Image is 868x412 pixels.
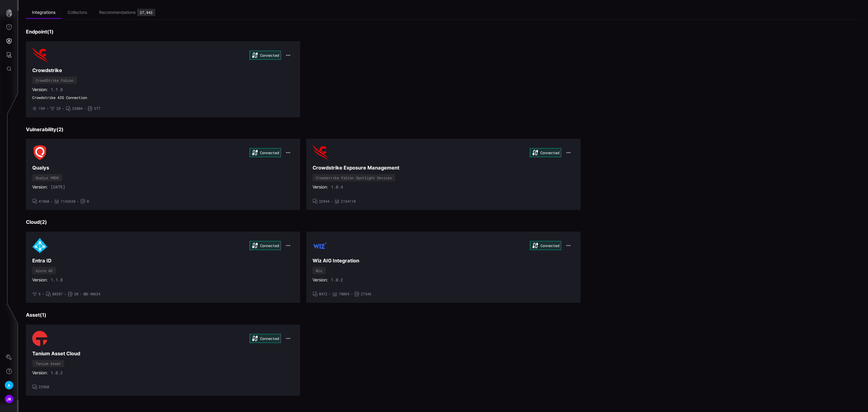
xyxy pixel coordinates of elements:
[39,106,45,111] span: 199
[51,370,63,376] span: 1.0.2
[250,241,281,250] div: Connected
[0,392,18,406] button: JR
[530,148,561,157] div: Connected
[77,199,79,204] span: •
[51,184,65,190] span: [DATE]
[36,269,52,272] div: Azure AD
[32,331,47,346] img: Tanium Asset
[64,292,66,296] span: •
[313,165,574,171] h3: Crowdstrike Exposure Management
[339,292,349,296] span: 78069
[74,292,78,296] span: 20
[250,148,281,157] div: Connected
[46,106,49,111] span: •
[250,51,281,60] div: Connected
[32,184,48,190] span: Version:
[87,199,89,204] span: 0
[316,269,322,272] div: Wiz
[51,199,53,204] span: •
[94,106,100,111] span: 377
[26,7,61,19] li: Integrations
[32,95,294,100] span: Crowdstrike AIG Connection
[313,277,328,283] span: Version:
[250,334,281,343] div: Connected
[313,184,328,190] span: Version:
[331,184,343,190] span: 1.0.4
[361,292,371,296] span: 27546
[26,312,861,318] h3: Asset ( 1 )
[32,350,294,357] h3: Tanium Asset Cloud
[52,292,63,296] span: 80387
[26,126,861,133] h3: Vulnerability ( 2 )
[42,292,44,296] span: •
[39,292,41,296] span: 6
[316,176,392,179] div: Crowdstrike Falcon Spotlight Devices
[341,199,356,204] span: 2154110
[99,10,136,15] div: Recommendations
[32,87,48,92] span: Version:
[36,78,74,82] div: CrowdStrike Falcon
[36,362,61,365] div: Tanium Asset
[319,292,327,296] span: 8472
[84,106,86,111] span: •
[32,277,48,283] span: Version:
[51,277,63,283] span: 1.1.8
[331,199,333,204] span: •
[72,106,83,111] span: 33004
[51,87,63,92] span: 1.1.8
[56,106,61,111] span: 29
[319,199,329,204] span: 32944
[351,292,353,296] span: •
[32,165,294,171] h3: Qualys
[313,145,328,160] img: Crowdstrike Falcon Spotlight Devices
[39,199,49,204] span: 41960
[32,48,47,63] img: CrowdStrike Falcon
[39,385,49,389] span: 23560
[0,378,18,392] button: A
[32,67,294,74] h3: Crowdstrike
[32,258,294,264] h3: Entra ID
[62,106,64,111] span: •
[61,199,75,204] span: 1142638
[32,238,47,253] img: Azure AD
[329,292,331,296] span: •
[530,241,561,250] div: Connected
[313,258,574,264] h3: Wiz AIG Integration
[80,292,82,296] span: •
[90,292,100,296] span: 40634
[140,11,153,14] div: 27,943
[26,219,861,225] h3: Cloud ( 2 )
[32,145,47,160] img: Qualys VMDR
[7,396,11,402] span: JR
[32,370,48,376] span: Version:
[36,176,59,179] div: Qualys VMDR
[313,238,328,253] img: Wiz
[331,277,343,283] span: 1.0.2
[61,7,93,18] li: Collectors
[8,382,10,388] span: A
[26,29,861,35] h3: Endpoint ( 1 )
